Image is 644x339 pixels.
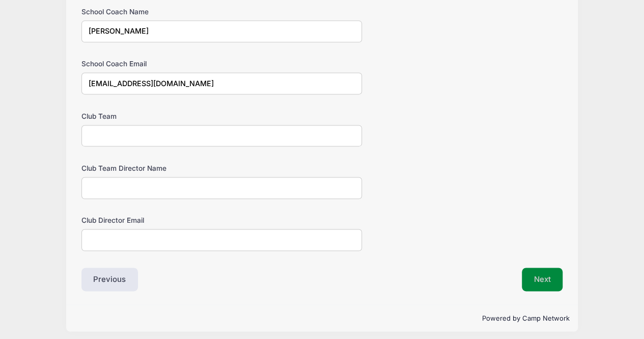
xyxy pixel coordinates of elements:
label: School Coach Name [81,7,242,17]
label: Club Team [81,111,242,121]
p: Powered by Camp Network [75,313,570,323]
label: Club Director Email [81,215,242,225]
label: Club Team Director Name [81,163,242,173]
button: Previous [81,268,138,291]
button: Next [522,268,563,291]
label: School Coach Email [81,59,242,69]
